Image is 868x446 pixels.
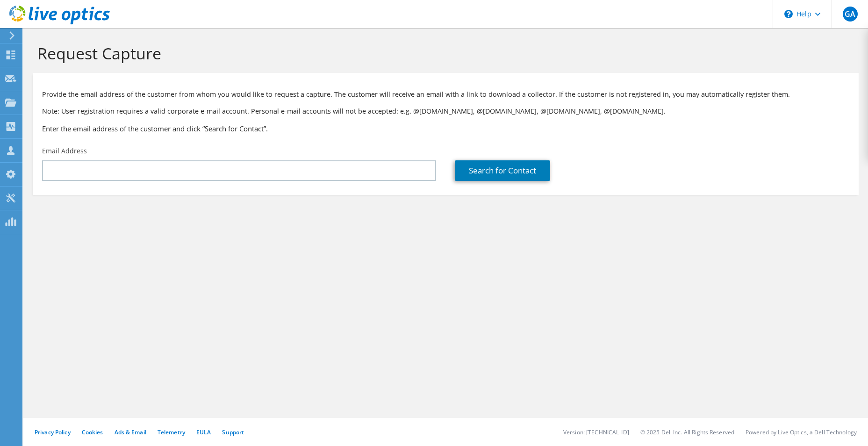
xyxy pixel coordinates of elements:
a: Ads & Email [115,428,146,436]
li: Version: [TECHNICAL_ID] [563,428,629,436]
svg: \n [784,10,793,18]
a: Support [222,428,244,436]
a: Privacy Policy [35,428,71,436]
a: EULA [196,428,211,436]
label: Email Address [42,146,87,156]
a: Search for Contact [455,160,550,181]
h1: Request Capture [37,43,849,63]
p: Note: User registration requires a valid corporate e-mail account. Personal e-mail accounts will ... [42,106,849,116]
li: Powered by Live Optics, a Dell Technology [746,428,857,436]
span: GA [843,7,858,22]
h3: Enter the email address of the customer and click “Search for Contact”. [42,123,849,134]
li: © 2025 Dell Inc. All Rights Reserved [640,428,734,436]
a: Cookies [82,428,103,436]
a: Telemetry [158,428,185,436]
p: Provide the email address of the customer from whom you would like to request a capture. The cust... [42,89,849,100]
